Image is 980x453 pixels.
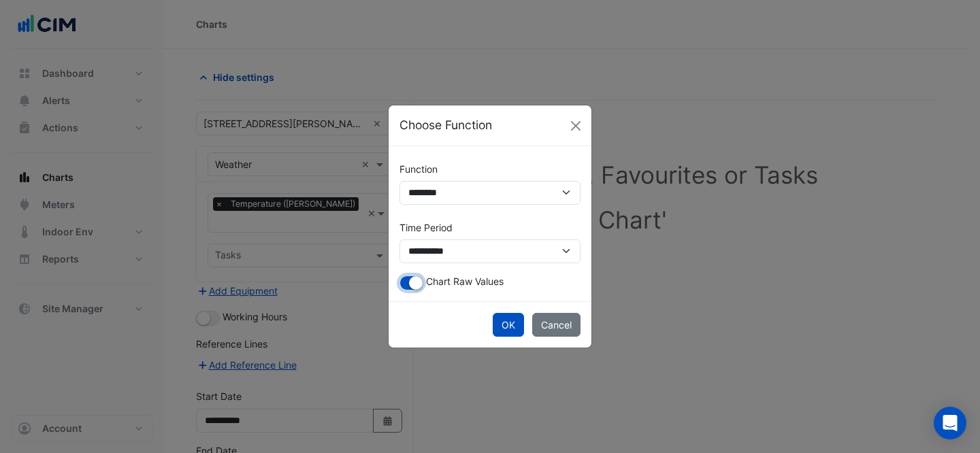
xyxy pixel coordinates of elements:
span: Chart Raw Values [426,275,504,287]
button: Cancel [532,313,581,337]
label: Function [399,157,438,181]
button: OK [493,313,524,337]
h5: Choose Function [399,116,492,134]
div: Open Intercom Messenger [934,407,966,439]
button: Close [566,116,586,136]
label: Time Period [399,216,453,239]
